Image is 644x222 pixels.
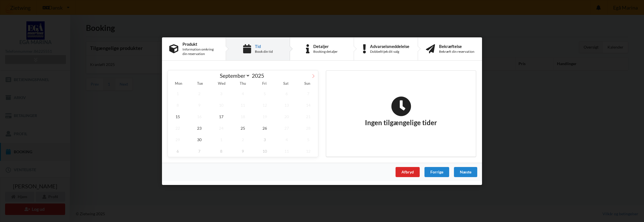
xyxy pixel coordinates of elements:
[396,167,420,177] div: Afbryd
[254,82,275,86] span: Fri
[168,111,188,122] span: September 15, 2025
[190,134,209,145] span: September 30, 2025
[277,145,296,157] span: October 11, 2025
[190,99,209,111] span: September 9, 2025
[168,145,188,157] span: October 6, 2025
[233,134,253,145] span: October 2, 2025
[233,111,253,122] span: September 18, 2025
[370,49,409,54] div: Dobbelttjek dit valg
[255,99,275,111] span: September 12, 2025
[190,145,209,157] span: October 7, 2025
[182,47,218,56] div: Information omkring din reservation
[233,99,253,111] span: September 11, 2025
[298,88,318,99] span: September 7, 2025
[168,82,189,86] span: Mon
[211,145,231,157] span: October 8, 2025
[313,44,338,48] div: Detaljer
[277,99,296,111] span: September 13, 2025
[255,145,275,157] span: October 10, 2025
[424,167,449,177] div: Forrige
[277,111,296,122] span: September 20, 2025
[211,99,231,111] span: September 10, 2025
[168,88,188,99] span: September 1, 2025
[365,96,437,127] h2: Ingen tilgængelige tider
[255,111,275,122] span: September 19, 2025
[298,134,318,145] span: October 5, 2025
[255,134,275,145] span: October 3, 2025
[168,99,188,111] span: September 8, 2025
[189,82,211,86] span: Tue
[211,122,231,134] span: September 24, 2025
[255,49,273,54] div: Book din tid
[232,82,254,86] span: Thu
[255,122,275,134] span: September 26, 2025
[182,42,218,46] div: Produkt
[211,134,231,145] span: October 1, 2025
[277,122,296,134] span: September 27, 2025
[370,44,409,48] div: Advarselsmeddelelse
[255,88,275,99] span: September 5, 2025
[217,72,250,79] select: Month
[233,145,253,157] span: October 9, 2025
[211,82,232,86] span: Wed
[298,122,318,134] span: September 28, 2025
[298,145,318,157] span: October 12, 2025
[439,44,474,48] div: Bekræftelse
[211,88,231,99] span: September 3, 2025
[190,122,209,134] span: September 23, 2025
[298,111,318,122] span: September 21, 2025
[233,122,253,134] span: September 25, 2025
[168,122,188,134] span: September 22, 2025
[168,134,188,145] span: September 29, 2025
[454,167,477,177] div: Næste
[255,44,273,48] div: Tid
[190,111,209,122] span: September 16, 2025
[233,88,253,99] span: September 4, 2025
[313,49,338,54] div: Booking detaljer
[190,88,209,99] span: September 2, 2025
[275,82,296,86] span: Sat
[250,72,269,79] input: Year
[277,88,296,99] span: September 6, 2025
[298,99,318,111] span: September 14, 2025
[277,134,296,145] span: October 4, 2025
[297,82,318,86] span: Sun
[211,111,231,122] span: September 17, 2025
[439,49,474,54] div: Bekræft din reservation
